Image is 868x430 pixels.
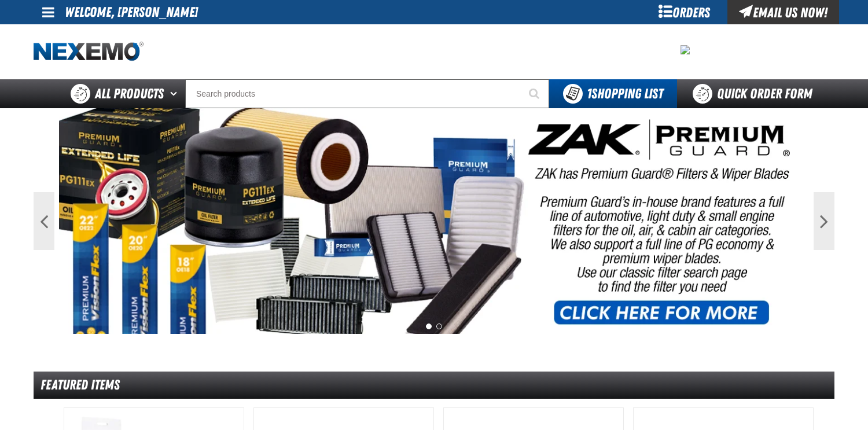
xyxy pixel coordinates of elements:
[814,192,834,250] button: Next
[520,79,549,108] button: Start Searching
[34,192,54,250] button: Previous
[185,79,549,108] input: Search
[59,108,809,334] img: PG Filters & Wipers
[426,324,432,329] button: 1 of 2
[677,79,834,108] a: Quick Order Form
[34,372,834,399] div: Featured Items
[95,83,164,104] span: All Products
[549,79,677,108] button: You have 1 Shopping List. Open to view details
[587,86,591,102] strong: 1
[681,45,690,54] img: 6c89d53df96a7429cba9ff7e661053d5.png
[436,324,442,329] button: 2 of 2
[587,86,663,102] span: Shopping List
[166,79,185,108] button: Open All Products pages
[34,42,144,62] img: Nexemo logo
